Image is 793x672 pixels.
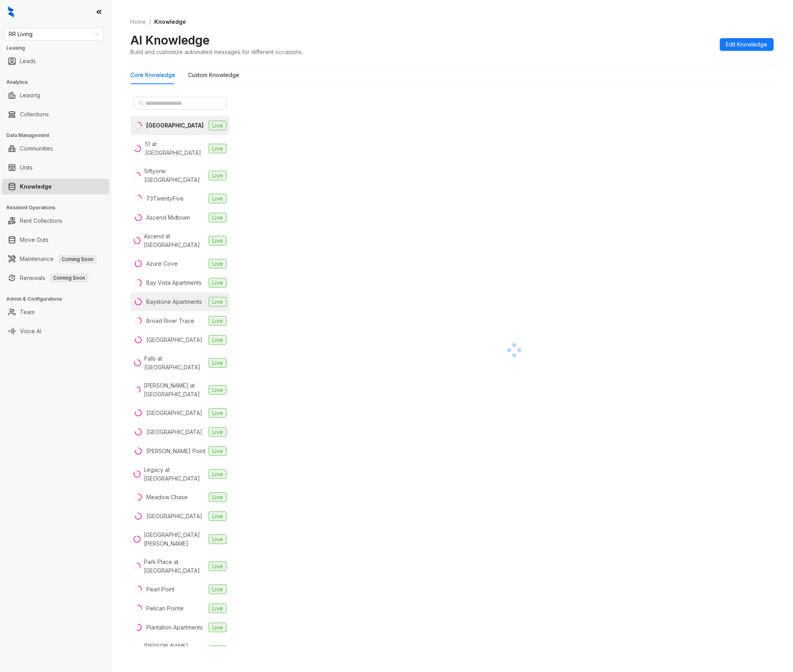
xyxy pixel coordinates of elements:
[209,297,227,307] span: Live
[154,18,186,25] span: Knowledge
[209,646,227,655] span: Live
[2,270,109,286] li: Renewals
[146,194,184,203] div: 73TwentyFive
[8,6,14,17] img: logo
[144,531,206,548] div: [GEOGRAPHIC_DATA][PERSON_NAME]
[20,213,62,229] a: Rent Collections
[209,427,227,437] span: Live
[209,585,227,594] span: Live
[130,71,175,79] div: Core Knowledge
[6,132,111,139] h3: Data Management
[188,71,239,79] div: Custom Knowledge
[209,408,227,418] span: Live
[209,278,227,288] span: Live
[209,316,227,326] span: Live
[146,585,174,594] div: Pearl Point
[146,121,204,130] div: [GEOGRAPHIC_DATA]
[209,492,227,502] span: Live
[20,304,35,320] a: Team
[146,409,202,417] div: [GEOGRAPHIC_DATA]
[2,232,109,248] li: Move Outs
[146,213,190,222] div: Ascend Midtown
[209,446,227,456] span: Live
[146,493,188,502] div: Meadow Chase
[209,469,227,479] span: Live
[20,160,33,176] a: Units
[209,213,227,222] span: Live
[146,278,202,287] div: Bay Vista Apartments
[20,323,41,339] a: Voice AI
[726,40,768,49] span: Edit Knowledge
[146,512,202,521] div: [GEOGRAPHIC_DATA]
[6,204,111,211] h3: Resident Operations
[149,17,151,26] li: /
[144,558,206,575] div: Park Place at [GEOGRAPHIC_DATA]
[130,48,303,56] div: Build and customize automated messages for different occasions.
[2,304,109,320] li: Team
[209,259,227,268] span: Live
[209,623,227,632] span: Live
[209,385,227,395] span: Live
[146,297,202,306] div: Baystone Apartments
[720,38,774,51] button: Edit Knowledge
[146,336,202,344] div: [GEOGRAPHIC_DATA]
[2,141,109,156] li: Communities
[144,465,206,483] div: Legacy at [GEOGRAPHIC_DATA]
[20,179,52,195] a: Knowledge
[2,87,109,103] li: Leasing
[6,44,111,52] h3: Leasing
[209,562,227,571] span: Live
[138,100,144,106] span: search
[209,236,227,245] span: Live
[50,274,88,282] span: Coming Soon
[2,213,109,229] li: Rent Collections
[146,623,203,632] div: Plantation Apartments
[2,323,109,339] li: Voice AI
[209,604,227,613] span: Live
[129,17,147,26] a: Home
[209,171,227,180] span: Live
[146,428,202,436] div: [GEOGRAPHIC_DATA]
[209,121,227,130] span: Live
[144,354,206,372] div: Falls at [GEOGRAPHIC_DATA]
[6,295,111,303] h3: Admin & Configurations
[146,259,178,268] div: Azure Cove
[144,642,206,659] div: [PERSON_NAME] Valley Apartments
[144,232,206,249] div: Ascend at [GEOGRAPHIC_DATA]
[209,512,227,521] span: Live
[20,270,88,286] a: RenewalsComing Soon
[20,106,49,122] a: Collections
[58,255,97,264] span: Coming Soon
[20,141,53,156] a: Communities
[6,79,111,86] h3: Analytics
[209,335,227,345] span: Live
[20,87,40,103] a: Leasing
[20,53,36,69] a: Leads
[146,604,184,613] div: Pelican Pointe
[2,251,109,267] li: Maintenance
[146,317,194,325] div: Broad River Trace
[2,106,109,122] li: Collections
[144,381,206,399] div: [PERSON_NAME] at [GEOGRAPHIC_DATA]
[130,33,209,48] h2: AI Knowledge
[209,535,227,544] span: Live
[209,194,227,203] span: Live
[2,179,109,195] li: Knowledge
[20,232,48,248] a: Move Outs
[9,28,99,40] span: RR Living
[146,447,206,456] div: [PERSON_NAME] Point
[144,167,206,184] div: 5iftyone [GEOGRAPHIC_DATA]
[2,53,109,69] li: Leads
[145,140,206,157] div: 51 at [GEOGRAPHIC_DATA]
[209,358,227,368] span: Live
[2,160,109,176] li: Units
[209,144,227,153] span: Live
